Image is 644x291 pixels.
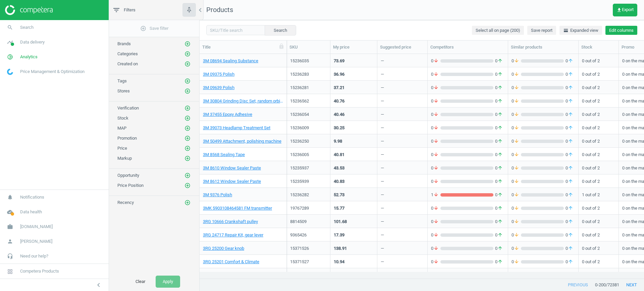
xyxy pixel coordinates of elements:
[582,229,615,240] div: 0 out of 2
[381,58,384,66] div: —
[493,165,504,171] span: 0
[381,98,384,106] div: —
[514,192,519,198] i: arrow_downward
[334,98,344,104] div: 40.76
[564,85,575,91] span: 0
[4,51,16,63] i: pie_chart_outlined
[4,250,16,263] i: headset_mic
[265,25,296,35] button: Search
[619,279,644,291] button: next
[564,138,575,144] span: 0
[334,85,344,91] div: 37.21
[564,165,575,171] span: 0
[202,44,284,50] div: Title
[497,178,503,185] i: arrow_upward
[431,152,440,158] span: 0
[184,125,191,132] button: add_circle_outline
[184,183,191,189] i: add_circle_outline
[514,219,519,225] i: arrow_downward
[564,205,575,211] span: 0
[563,27,598,33] span: Expanded view
[568,178,573,185] i: arrow_upward
[476,27,520,33] span: Select all on page (200)
[497,125,503,131] i: arrow_upward
[613,4,637,16] button: get_appExport
[196,6,204,14] i: chevron_left
[290,232,327,238] div: 9365426
[431,125,440,131] span: 0
[20,54,38,60] span: Analytics
[493,85,504,91] span: 0
[514,125,519,131] i: arrow_downward
[203,125,270,131] a: 3M 39073 Headlamp Treatment Set
[514,152,519,158] i: arrow_downward
[564,58,575,64] span: 0
[203,259,259,265] a: 3RG 25201 Comfort & Climate
[431,205,440,211] span: 0
[117,173,139,178] span: Opportunity
[381,165,384,173] div: —
[433,178,439,185] i: arrow_downward
[511,44,576,50] div: Similar products
[564,112,575,118] span: 0
[582,95,615,106] div: 0 out of 2
[289,44,327,50] div: SKU
[184,182,191,189] button: add_circle_outline
[514,85,519,91] i: arrow_downward
[605,26,637,35] button: Edit columns
[334,205,344,211] div: 15.77
[582,148,615,160] div: 0 out of 2
[203,165,261,171] a: 3M 8610 Window Sealer Paste
[568,152,573,158] i: arrow_upward
[512,71,521,77] span: 0
[203,192,232,198] a: 3M 9376 Polish
[433,245,439,251] i: arrow_downward
[381,138,384,147] div: —
[381,112,384,120] div: —
[117,51,138,56] span: Categories
[381,192,384,200] div: —
[616,7,634,13] span: Export
[433,71,439,77] i: arrow_downward
[117,116,128,121] span: Stock
[512,85,521,91] span: 0
[582,68,615,80] div: 0 out of 2
[381,205,384,214] div: —
[184,125,191,131] i: add_circle_outline
[20,238,52,244] span: [PERSON_NAME]
[20,253,48,259] span: Need our help?
[497,232,503,238] i: arrow_upward
[184,105,191,112] button: add_circle_outline
[493,112,504,118] span: 0
[334,58,344,64] div: 73.69
[582,55,615,66] div: 0 out of 2
[184,115,191,121] i: add_circle_outline
[582,189,615,200] div: 1 out of 2
[184,41,191,47] button: add_circle_outline
[203,245,244,251] a: 3RG 25200 Gear knob
[616,7,622,13] i: get_app
[334,112,344,118] div: 40.46
[512,125,521,131] span: 0
[184,78,191,84] button: add_circle_outline
[431,112,440,118] span: 0
[20,39,45,45] span: Data delivery
[4,206,16,218] i: cloud_done
[512,205,521,211] span: 0
[128,276,152,288] button: Clear
[514,58,519,64] i: arrow_downward
[381,245,384,254] div: —
[203,152,245,158] a: 3M 8568 Sealing Tape
[564,125,575,131] span: 0
[582,135,615,147] div: 0 out of 2
[512,192,521,198] span: 0
[514,232,519,238] i: arrow_downward
[512,178,521,185] span: 0
[564,219,575,225] span: 0
[203,178,261,185] a: 3M 8612 Window Sealer Paste
[564,232,575,238] span: 0
[184,41,191,47] i: add_circle_outline
[334,165,344,171] div: 43.53
[203,71,234,77] a: 3M 09375 Polish
[203,205,272,211] a: 3MK 5903108464581 FM transmitter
